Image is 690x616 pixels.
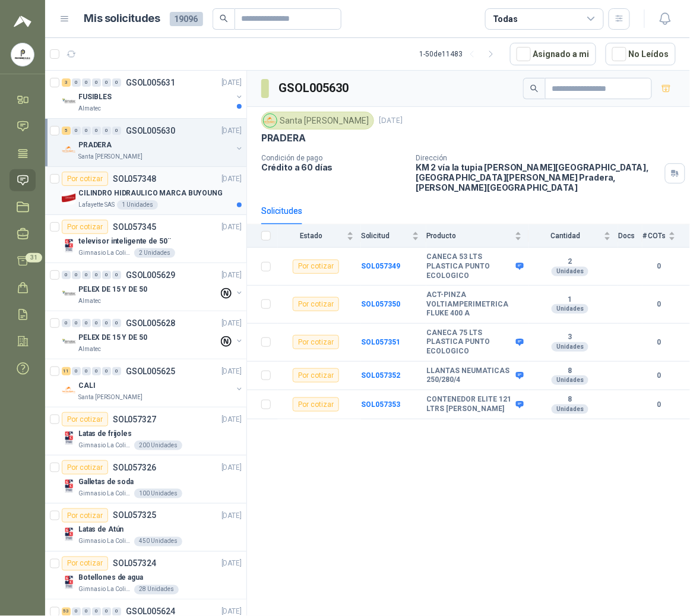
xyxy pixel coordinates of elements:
[62,75,244,113] a: 3 0 0 0 0 0 GSOL005631[DATE] Company LogoFUSIBLESAlmatec
[221,510,242,522] p: [DATE]
[62,557,108,571] div: Por cotizar
[361,225,426,248] th: Solicitud
[62,319,71,327] div: 0
[221,366,242,377] p: [DATE]
[419,45,501,64] div: 1 - 50 de 11483
[62,271,71,279] div: 0
[220,14,228,23] span: search
[221,270,242,281] p: [DATE]
[261,154,406,162] p: Condición de pago
[529,257,611,267] b: 2
[78,332,147,343] p: PELEX DE 15 Y DE 50
[72,271,81,279] div: 0
[552,405,588,414] div: Unidades
[126,78,175,87] p: GSOL005631
[78,345,101,354] p: Almatec
[62,383,76,397] img: Company Logo
[261,132,306,144] p: PRADERA
[102,367,111,375] div: 0
[102,271,111,279] div: 0
[134,585,179,595] div: 28 Unidades
[112,78,121,87] div: 0
[82,319,91,327] div: 0
[92,319,101,327] div: 0
[126,608,175,616] p: GSOL005624
[72,127,81,135] div: 0
[134,248,175,258] div: 2 Unidades
[82,367,91,375] div: 0
[264,114,277,127] img: Company Logo
[126,367,175,375] p: GSOL005625
[642,399,676,410] b: 0
[113,463,156,472] p: SOL057326
[530,84,539,93] span: search
[62,479,76,494] img: Company Logo
[78,476,134,488] p: Galletas de soda
[361,338,400,346] b: SOL057351
[261,162,406,172] p: Crédito a 60 días
[78,585,132,595] p: Gimnasio La Colina
[426,232,512,240] span: Producto
[62,431,76,446] img: Company Logo
[642,232,666,240] span: # COTs
[278,79,350,97] h3: GSOL005630
[45,215,246,263] a: Por cotizarSOL057345[DATE] Company Logotelevisor inteligente de 50¨Gimnasio La Colina2 Unidades
[426,328,513,356] b: CANECA 75 LTS PLASTICA PUNTO ECOLOGICO
[62,508,108,523] div: Por cotizar
[221,173,242,185] p: [DATE]
[62,527,76,542] img: Company Logo
[45,167,246,215] a: Por cotizarSOL057348[DATE] Company LogoCILINDRO HIDRAULICO MARCA BUYOUNGLafayette SAS1 Unidades
[78,296,101,306] p: Almatec
[62,335,76,349] img: Company Logo
[62,143,76,157] img: Company Logo
[293,397,339,412] div: Por cotizar
[416,154,660,162] p: Dirección
[62,460,108,475] div: Por cotizar
[293,260,339,274] div: Por cotizar
[426,395,513,413] b: CONTENEDOR ELITE 121 LTRS [PERSON_NAME]
[78,152,143,162] p: Santa [PERSON_NAME]
[134,489,182,498] div: 100 Unidades
[102,319,111,327] div: 0
[78,248,132,258] p: Gimnasio La Colina
[642,225,690,248] th: # COTs
[113,511,156,520] p: SOL057325
[62,191,76,205] img: Company Logo
[92,271,101,279] div: 0
[278,225,361,248] th: Estado
[14,14,31,29] img: Logo peakr
[113,223,156,231] p: SOL057345
[78,380,96,391] p: CALI
[82,271,91,279] div: 0
[642,299,676,310] b: 0
[78,393,143,402] p: Santa [PERSON_NAME]
[102,127,111,135] div: 0
[361,400,400,409] a: SOL057353
[112,319,121,327] div: 0
[78,441,132,450] p: Gimnasio La Colina
[426,290,522,318] b: ACT-PINZA VOLTIAMPERIMETRICA FLUKE 400 A
[112,608,121,616] div: 0
[361,300,400,308] b: SOL057350
[221,222,242,233] p: [DATE]
[529,333,611,342] b: 3
[126,271,175,279] p: GSOL005629
[26,253,42,263] span: 31
[293,297,339,311] div: Por cotizar
[293,335,339,349] div: Por cotizar
[113,175,156,183] p: SOL057348
[11,43,34,66] img: Company Logo
[92,608,101,616] div: 0
[45,407,246,456] a: Por cotizarSOL057327[DATE] Company LogoLatas de frijolesGimnasio La Colina200 Unidades
[102,608,111,616] div: 0
[552,375,588,385] div: Unidades
[78,140,112,151] p: PRADERA
[62,576,76,590] img: Company Logo
[62,364,244,402] a: 11 0 0 0 0 0 GSOL005625[DATE] Company LogoCALISanta [PERSON_NAME]
[361,262,400,270] a: SOL057349
[221,125,242,137] p: [DATE]
[62,608,71,616] div: 53
[72,78,81,87] div: 0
